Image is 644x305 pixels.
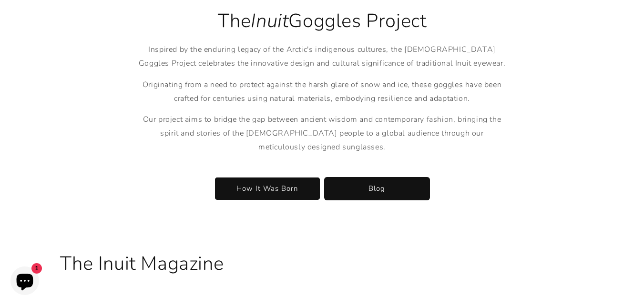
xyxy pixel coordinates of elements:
h2: The Goggles Project [136,9,508,33]
em: Inuit [251,8,288,34]
h2: The Inuit Magazine [60,251,224,276]
inbox-online-store-chat: Shopify online store chat [8,266,42,297]
a: How It Was Born [215,177,320,200]
p: Originating from a need to protect against the harsh glare of snow and ice, these goggles have be... [136,78,508,106]
p: Our project aims to bridge the gap between ancient wisdom and contemporary fashion, bringing the ... [136,113,508,167]
p: Inspired by the enduring legacy of the Arctic's indigenous cultures, the [DEMOGRAPHIC_DATA] Goggl... [136,43,508,70]
a: Blog [325,177,429,200]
